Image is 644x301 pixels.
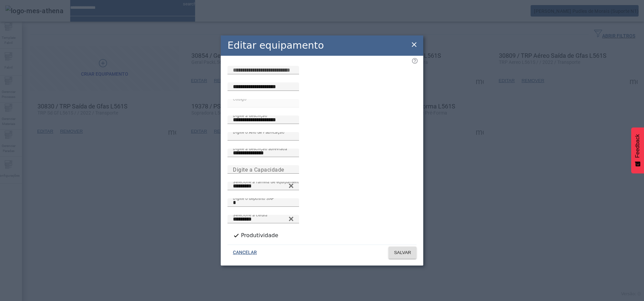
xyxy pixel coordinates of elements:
[635,134,641,158] span: Feedback
[233,146,287,151] mat-label: Digite a descrição abreviada
[233,215,294,223] input: Number
[227,247,262,259] button: CANCELAR
[227,38,324,53] h2: Editar equipamento
[631,127,644,173] button: Feedback - Mostrar pesquisa
[233,96,246,101] mat-label: Código
[240,231,278,240] label: Produtividade
[233,196,274,200] mat-label: Digite o depósito SAP
[233,113,267,118] mat-label: Digite a descrição
[233,212,267,217] mat-label: Selecione a célula
[388,247,417,259] button: SALVAR
[233,166,284,173] mat-label: Digite a Capacidade
[233,179,301,184] mat-label: Selecione a família de equipamento
[394,249,411,256] span: SALVAR
[233,129,284,134] mat-label: Digite o Ano de Fabricação
[233,249,257,256] span: CANCELAR
[233,182,294,190] input: Number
